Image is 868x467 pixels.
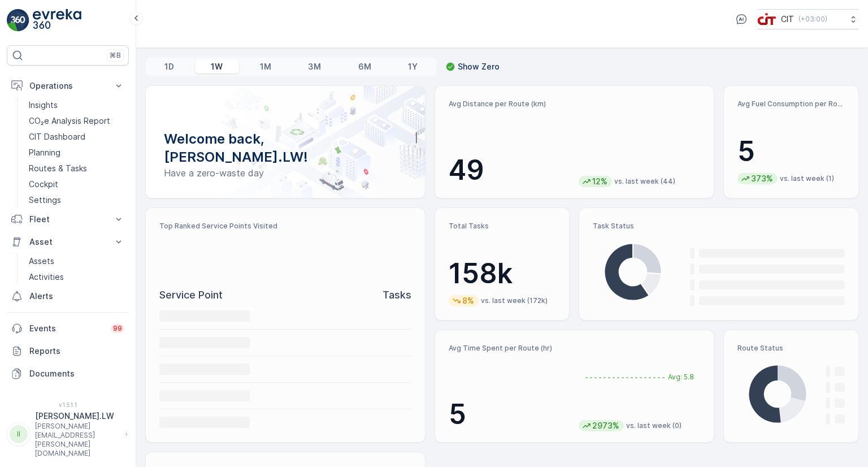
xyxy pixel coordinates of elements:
[260,61,271,72] p: 1M
[7,410,129,458] button: II[PERSON_NAME].LW[PERSON_NAME][EMAIL_ADDRESS][PERSON_NAME][DOMAIN_NAME]
[798,15,827,24] p: ( +03:00 )
[593,222,845,231] p: Task Status
[29,345,124,357] p: Reports
[7,401,129,408] span: v 1.51.1
[35,422,120,458] p: [PERSON_NAME][EMAIL_ADDRESS][PERSON_NAME][DOMAIN_NAME]
[449,222,556,231] p: Total Tasks
[29,256,54,267] p: Assets
[449,153,570,187] p: 49
[449,344,570,353] p: Avg Time Spent per Route (hr)
[29,323,104,334] p: Events
[164,166,407,180] p: Have a zero-waste day
[7,208,129,231] button: Fleet
[591,420,620,431] p: 2973%
[29,236,106,248] p: Asset
[7,340,129,362] a: Reports
[24,253,129,269] a: Assets
[7,285,129,308] a: Alerts
[383,287,411,303] p: Tasks
[24,269,129,285] a: Activities
[33,9,81,32] img: logo_light-DOdMpM7g.png
[449,100,570,109] p: Avg Distance per Route (km)
[24,176,129,192] a: Cockpit
[24,145,129,161] a: Planning
[164,130,407,166] p: Welcome back, [PERSON_NAME].LW!
[211,61,223,72] p: 1W
[449,257,556,291] p: 158k
[737,100,845,109] p: Avg Fuel Consumption per Route (lt)
[29,80,106,92] p: Operations
[29,271,64,283] p: Activities
[626,421,682,430] p: vs. last week (0)
[24,97,129,113] a: Insights
[29,179,58,190] p: Cockpit
[757,13,776,25] img: cit-logo_pOk6rL0.png
[308,61,321,72] p: 3M
[29,163,87,174] p: Routes & Tasks
[29,115,110,127] p: CO₂e Analysis Report
[110,51,121,60] p: ⌘B
[24,129,129,145] a: CIT Dashboard
[7,9,29,32] img: logo
[750,173,774,184] p: 373%
[29,147,60,158] p: Planning
[591,176,609,187] p: 12%
[29,368,124,379] p: Documents
[7,317,129,340] a: Events99
[449,397,570,431] p: 5
[757,9,859,29] button: CIT(+03:00)
[481,296,548,305] p: vs. last week (172k)
[737,135,845,168] p: 5
[358,61,371,72] p: 6M
[7,231,129,253] button: Asset
[24,192,129,208] a: Settings
[159,222,411,231] p: Top Ranked Service Points Visited
[29,131,85,142] p: CIT Dashboard
[113,324,122,333] p: 99
[29,194,61,206] p: Settings
[159,287,223,303] p: Service Point
[458,61,500,72] p: Show Zero
[29,291,124,302] p: Alerts
[29,100,58,111] p: Insights
[29,214,106,225] p: Fleet
[24,161,129,176] a: Routes & Tasks
[7,362,129,385] a: Documents
[7,75,129,97] button: Operations
[24,113,129,129] a: CO₂e Analysis Report
[614,177,675,186] p: vs. last week (44)
[781,14,794,25] p: CIT
[461,295,475,306] p: 8%
[780,174,834,183] p: vs. last week (1)
[164,61,174,72] p: 1D
[408,61,418,72] p: 1Y
[737,344,845,353] p: Route Status
[10,425,28,443] div: II
[35,410,120,422] p: [PERSON_NAME].LW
